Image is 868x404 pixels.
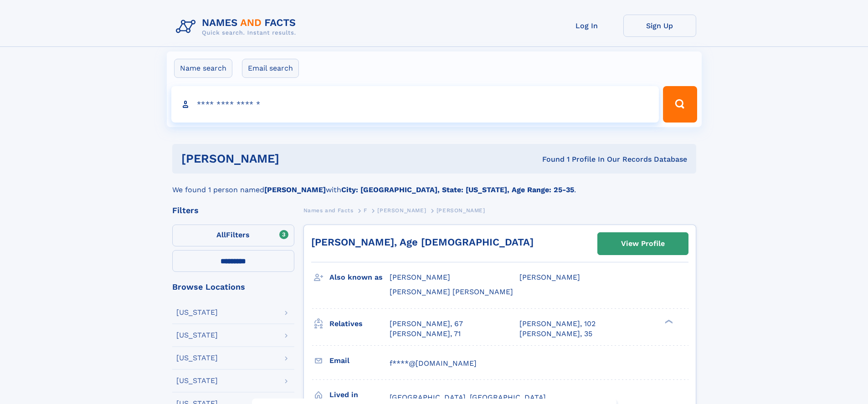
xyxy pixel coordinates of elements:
a: [PERSON_NAME], 35 [519,329,592,339]
span: [PERSON_NAME] [PERSON_NAME] [390,287,513,296]
h3: Relatives [329,316,390,332]
label: Filters [172,225,294,246]
label: Name search [174,59,232,78]
div: ❯ [663,318,673,324]
span: All [216,230,226,239]
label: Email search [242,59,299,78]
div: Browse Locations [172,283,294,291]
h1: [PERSON_NAME] [181,153,411,164]
div: [US_STATE] [176,354,218,362]
a: Names and Facts [303,205,354,216]
a: [PERSON_NAME], 102 [519,319,596,329]
a: Sign Up [623,15,696,37]
img: Logo Names and Facts [172,15,303,39]
div: [US_STATE] [176,332,218,339]
span: F [364,207,367,214]
a: [PERSON_NAME], 67 [390,319,463,329]
div: [US_STATE] [176,377,218,384]
h3: Lived in [329,387,390,403]
div: Found 1 Profile In Our Records Database [411,154,687,164]
span: [PERSON_NAME] [519,273,580,281]
div: Filters [172,206,294,215]
input: search input [171,86,659,123]
a: F [364,205,367,216]
button: Search Button [663,86,697,123]
span: [PERSON_NAME] [437,207,485,214]
h3: Email [329,353,390,368]
h3: Also known as [329,270,390,285]
a: Log In [550,15,623,37]
div: [US_STATE] [176,309,218,316]
a: View Profile [598,233,688,255]
a: [PERSON_NAME], Age [DEMOGRAPHIC_DATA] [311,236,534,248]
a: [PERSON_NAME], 71 [390,329,461,339]
b: [PERSON_NAME] [264,185,326,194]
span: [PERSON_NAME] [377,207,426,214]
a: [PERSON_NAME] [377,205,426,216]
div: We found 1 person named with . [172,174,696,195]
span: [PERSON_NAME] [390,273,450,281]
b: City: [GEOGRAPHIC_DATA], State: [US_STATE], Age Range: 25-35 [341,185,574,194]
div: View Profile [621,233,665,254]
span: [GEOGRAPHIC_DATA], [GEOGRAPHIC_DATA] [390,393,546,402]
